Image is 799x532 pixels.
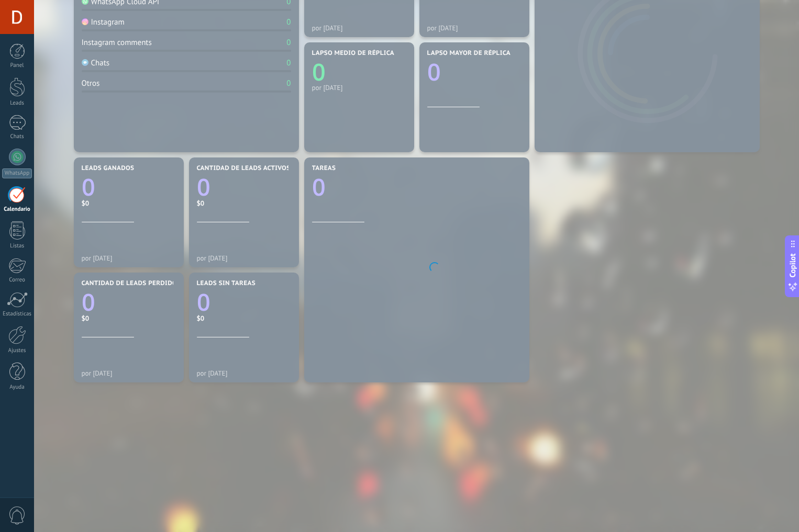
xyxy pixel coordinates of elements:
div: Chats [2,133,32,140]
div: Ajustes [2,347,32,354]
span: Copilot [787,253,798,277]
div: Ayuda [2,384,32,391]
div: Correo [2,277,32,284]
div: Panel [2,62,32,69]
div: Listas [2,243,32,250]
div: Calendario [2,206,32,213]
div: Leads [2,100,32,107]
div: WhatsApp [2,168,32,178]
div: Estadísticas [2,311,32,318]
